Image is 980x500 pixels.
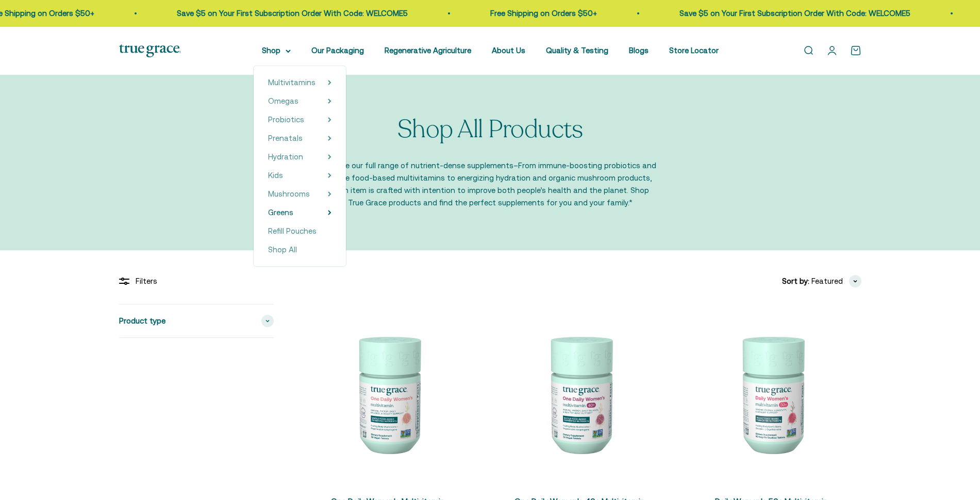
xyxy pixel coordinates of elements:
button: Featured [811,275,861,287]
a: Omegas [268,95,298,107]
span: Probiotics [268,115,304,124]
a: Probiotics [268,114,304,126]
span: Mushrooms [268,189,310,198]
a: Mushrooms [268,188,310,200]
summary: Mushrooms [268,188,331,200]
a: Blogs [629,46,649,55]
a: Shop All [268,244,331,256]
span: Omegas [268,96,298,105]
span: Refill Pouches [268,227,317,235]
span: Prenatals [268,134,303,142]
summary: Multivitamins [268,76,331,89]
a: Multivitamins [268,76,315,89]
p: Shop All Products [397,116,583,143]
summary: Hydration [268,151,331,163]
a: About Us [492,46,525,55]
a: Free Shipping on Orders $50+ [490,9,597,18]
span: Featured [811,275,843,287]
span: Kids [268,171,283,180]
summary: Product type [119,304,274,337]
img: Daily Multivitamin for Energy, Longevity, Heart Health, & Memory Support* L-ergothioneine to supp... [682,304,861,483]
a: Quality & Testing [546,46,608,55]
summary: Kids [268,169,331,182]
summary: Prenatals [268,132,331,144]
summary: Greens [268,206,331,219]
div: Filters [119,275,274,287]
summary: Probiotics [268,114,331,126]
summary: Shop [262,44,291,57]
a: Prenatals [268,132,303,144]
p: Save $5 on Your First Subscription Order With Code: WELCOME5 [177,7,408,20]
a: Our Packaging [311,46,364,55]
a: Regenerative Agriculture [385,46,471,55]
span: Shop All [268,245,297,254]
a: Hydration [268,151,303,163]
summary: Omegas [268,95,331,107]
a: Greens [268,206,293,219]
span: Greens [268,208,293,217]
img: We select ingredients that play a concrete role in true health, and we include them at effective ... [298,304,478,483]
a: Kids [268,169,283,182]
span: Product type [119,315,165,327]
img: Daily Multivitamin for Immune Support, Energy, Daily Balance, and Healthy Bone Support* Vitamin A... [490,304,670,483]
span: Sort by: [782,275,809,287]
span: Hydration [268,152,303,161]
span: Multivitamins [268,78,315,87]
p: Save $5 on Your First Subscription Order With Code: WELCOME5 [679,7,910,20]
a: Refill Pouches [268,225,331,237]
p: Explore our full range of nutrient-dense supplements–From immune-boosting probiotics and whole fo... [323,159,658,209]
a: Store Locator [669,46,719,55]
